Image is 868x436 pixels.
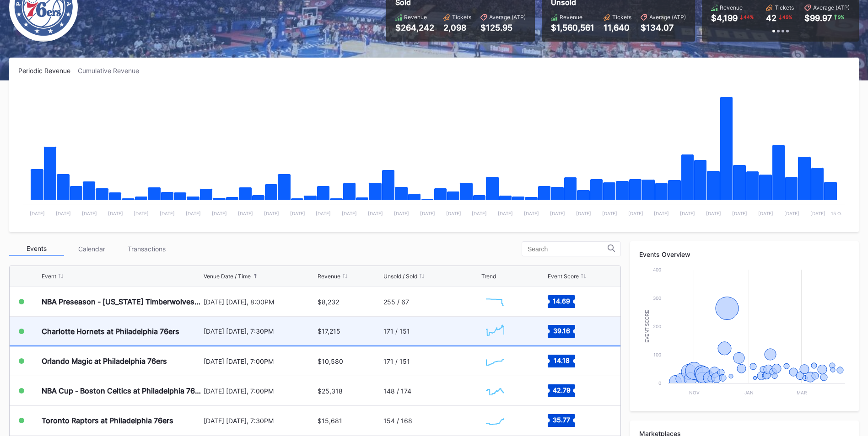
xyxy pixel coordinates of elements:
div: Trend [481,273,496,280]
div: 154 / 168 [383,417,412,425]
div: $134.07 [641,23,686,32]
text: [DATE] [498,211,513,216]
text: [DATE] [420,211,435,216]
div: [DATE] [DATE], 7:30PM [204,417,315,425]
div: Revenue [560,14,582,21]
div: 171 / 151 [383,327,410,335]
div: $10,580 [318,357,343,365]
text: [DATE] [732,211,747,216]
div: NBA Cup - Boston Celtics at Philadelphia 76ers [42,386,201,395]
text: Jan [744,390,754,395]
div: Calendar [64,242,119,256]
div: Toronto Raptors at Philadelphia 76ers [42,416,173,425]
text: [DATE] [602,211,617,216]
text: [DATE] [784,211,799,216]
text: Nov [689,390,700,395]
div: $1,560,561 [551,23,594,32]
text: [DATE] [628,211,643,216]
text: Mar [797,390,807,395]
input: Search [528,245,608,253]
text: [DATE] [264,211,279,216]
text: 0 [658,380,661,386]
svg: Chart title [481,350,509,372]
div: Transactions [119,242,174,256]
text: Event Score [645,310,650,343]
div: [DATE] [DATE], 7:00PM [204,357,315,365]
div: Revenue [404,14,427,21]
text: [DATE] [160,211,175,216]
text: 15 O… [831,211,845,216]
div: 49 % [782,13,793,21]
text: [DATE] [576,211,591,216]
div: 255 / 67 [383,298,409,306]
div: [DATE] [DATE], 7:00PM [204,387,315,395]
div: 171 / 151 [383,357,410,365]
text: [DATE] [82,211,97,216]
text: [DATE] [472,211,487,216]
text: [DATE] [706,211,721,216]
text: [DATE] [238,211,253,216]
text: [DATE] [368,211,383,216]
text: 35.77 [553,416,570,424]
text: [DATE] [550,211,565,216]
div: $15,681 [318,417,342,425]
text: [DATE] [30,211,45,216]
div: Average (ATP) [813,4,850,11]
svg: Chart title [639,265,850,402]
div: Charlotte Hornets at Philadelphia 76ers [42,327,179,336]
text: 14.69 [553,297,570,305]
div: Venue Date / Time [204,273,251,280]
div: $125.95 [480,23,526,32]
div: Tickets [612,14,631,21]
text: [DATE] [654,211,669,216]
text: 39.16 [553,326,570,334]
text: 14.18 [553,356,569,364]
div: $264,242 [395,23,434,32]
text: [DATE] [316,211,331,216]
div: 44 % [743,13,755,21]
text: [DATE] [810,211,825,216]
div: NBA Preseason - [US_STATE] Timberwolves at Philadelphia 76ers [42,297,201,306]
div: $8,232 [318,298,339,306]
div: 2,098 [443,23,471,32]
div: 9 % [837,13,845,21]
div: Event Score [548,273,579,280]
div: $99.97 [804,13,832,23]
text: [DATE] [108,211,123,216]
text: [DATE] [56,211,71,216]
text: [DATE] [342,211,357,216]
text: 42.79 [552,386,570,394]
div: 148 / 174 [383,387,411,395]
text: [DATE] [186,211,201,216]
text: [DATE] [758,211,773,216]
div: $17,215 [318,327,340,335]
div: [DATE] [DATE], 7:30PM [204,327,315,335]
svg: Chart title [481,290,509,313]
text: 100 [653,352,661,357]
div: Revenue [720,4,743,11]
div: Periodic Revenue [18,67,78,74]
text: 400 [653,267,661,272]
div: Event [42,273,56,280]
div: Average (ATP) [649,14,686,21]
text: [DATE] [680,211,695,216]
svg: Chart title [481,379,509,402]
div: Tickets [775,4,794,11]
div: $4,199 [711,13,738,23]
div: 11,640 [604,23,631,32]
text: [DATE] [524,211,539,216]
svg: Chart title [481,409,509,432]
text: [DATE] [212,211,227,216]
svg: Chart title [481,320,509,343]
text: [DATE] [394,211,409,216]
div: Events [9,242,64,256]
text: [DATE] [134,211,149,216]
text: [DATE] [446,211,461,216]
div: Cumulative Revenue [78,67,146,74]
div: Average (ATP) [489,14,526,21]
text: 200 [653,324,661,329]
div: [DATE] [DATE], 8:00PM [204,298,315,306]
div: Events Overview [639,250,850,258]
div: Unsold / Sold [383,273,417,280]
div: $25,318 [318,387,343,395]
